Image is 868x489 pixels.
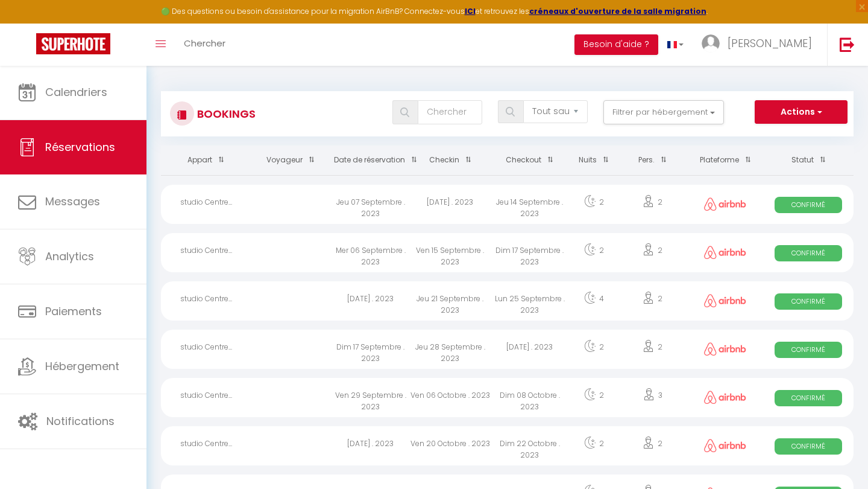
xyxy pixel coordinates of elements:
span: [PERSON_NAME] [728,36,812,51]
span: Analytics [45,249,94,264]
th: Sort by booking date [331,145,410,175]
span: Notifications [46,414,115,429]
th: Sort by checkout [490,145,570,175]
span: Chercher [184,37,225,50]
th: Sort by rentals [161,145,251,175]
th: Sort by nights [570,145,618,175]
th: Sort by status [764,145,854,175]
th: Sort by people [618,145,687,175]
button: Besoin d'aide ? [574,34,658,55]
button: Actions [755,100,848,124]
a: ICI [465,6,476,16]
input: Chercher [418,100,482,124]
span: Hébergement [45,359,119,374]
th: Sort by channel [687,145,763,175]
button: Filtrer par hébergement [603,100,724,124]
a: ... [PERSON_NAME] [693,24,827,66]
img: ... [702,34,720,53]
span: Réservations [45,139,115,155]
a: créneaux d'ouverture de la salle migration [529,6,706,16]
img: Super Booking [36,33,110,54]
a: Chercher [175,24,234,66]
th: Sort by guest [251,145,330,175]
h3: Bookings [194,100,256,127]
img: logout [840,37,855,52]
span: Messages [45,194,100,209]
span: Calendriers [45,85,107,100]
span: Paiements [45,304,102,319]
th: Sort by checkin [410,145,490,175]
